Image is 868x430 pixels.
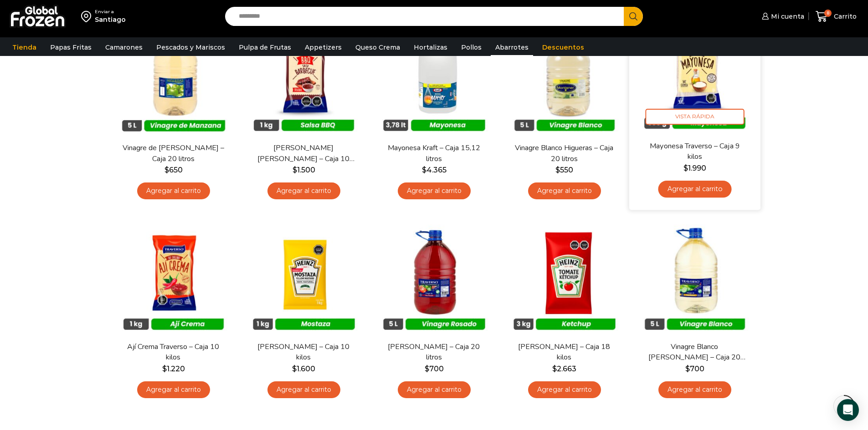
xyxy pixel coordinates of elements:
a: Hortalizas [409,39,452,56]
span: $ [292,364,297,373]
span: $ [162,364,167,373]
bdi: 1.500 [293,166,315,174]
a: [PERSON_NAME] – Caja 20 litros [381,342,486,363]
a: Pollos [457,39,486,56]
span: $ [164,166,169,174]
span: $ [685,364,690,373]
a: Mayonesa Kraft – Caja 15,12 litros [381,143,486,164]
a: Mayonesa Traverso – Caja 9 kilos [642,141,747,162]
bdi: 700 [685,364,704,373]
a: Agregar al carrito: “Salsa Barbacue Traverso - Caja 10 kilos” [267,182,340,199]
a: Abarrotes [491,39,533,56]
span: $ [293,166,297,174]
a: Pescados y Mariscos [152,39,230,56]
a: Agregar al carrito: “Vinagre de Manzana Higueras - Caja 20 litros” [137,182,210,199]
bdi: 650 [164,166,183,174]
a: Vinagre de [PERSON_NAME] – Caja 20 litros [121,143,226,164]
a: Mi cuenta [760,7,804,25]
img: address-field-icon.svg [81,9,95,24]
a: Agregar al carrito: “Vinagre Blanco Higueras - Caja 20 litros” [528,182,601,199]
div: Santiago [95,15,126,24]
span: Carrito [832,12,857,21]
bdi: 1.600 [292,364,315,373]
bdi: 4.365 [422,166,447,174]
span: $ [425,364,429,373]
a: Agregar al carrito: “Ketchup Heinz - Caja 18 kilos” [528,381,601,398]
a: [PERSON_NAME] – Caja 18 kilos [512,342,616,363]
a: Agregar al carrito: “Mayonesa Traverso - Caja 9 kilos” [658,181,731,197]
a: [PERSON_NAME] – Caja 10 kilos [251,342,356,363]
a: Descuentos [538,39,589,56]
a: Appetizers [300,39,346,56]
a: Agregar al carrito: “Ají Crema Traverso - Caja 10 kilos” [137,381,210,398]
a: Agregar al carrito: “Mostaza Heinz - Caja 10 kilos” [267,381,340,398]
bdi: 700 [425,364,444,373]
a: Tienda [8,39,41,56]
a: Camarones [101,39,147,56]
a: Agregar al carrito: “Vinagre Blanco Traverso - Caja 20 litros” [658,381,731,398]
bdi: 1.220 [162,364,185,373]
a: Papas Fritas [46,39,96,56]
a: Vinagre Blanco Higueras – Caja 20 litros [512,143,616,164]
span: Vista Rápida [645,109,744,125]
a: [PERSON_NAME] [PERSON_NAME] – Caja 10 kilos [251,143,356,164]
span: $ [422,166,426,174]
button: Search button [624,7,643,26]
bdi: 550 [555,166,573,174]
a: Queso Crema [351,39,405,56]
a: Agregar al carrito: “Vinagre Rosado Traverso - Caja 20 litros” [398,381,471,398]
span: $ [552,364,557,373]
span: Mi cuenta [769,12,804,21]
a: Pulpa de Frutas [234,39,296,56]
div: Enviar a [95,9,126,15]
a: 8 Carrito [813,6,859,27]
a: Vinagre Blanco [PERSON_NAME] – Caja 20 litros [642,342,747,363]
span: $ [683,164,688,172]
a: Ají Crema Traverso – Caja 10 kilos [121,342,226,363]
bdi: 1.990 [683,164,706,172]
div: Open Intercom Messenger [837,399,859,421]
span: $ [555,166,560,174]
span: 8 [824,10,832,17]
a: Agregar al carrito: “Mayonesa Kraft - Caja 15,12 litros” [398,182,471,199]
bdi: 2.663 [552,364,576,373]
